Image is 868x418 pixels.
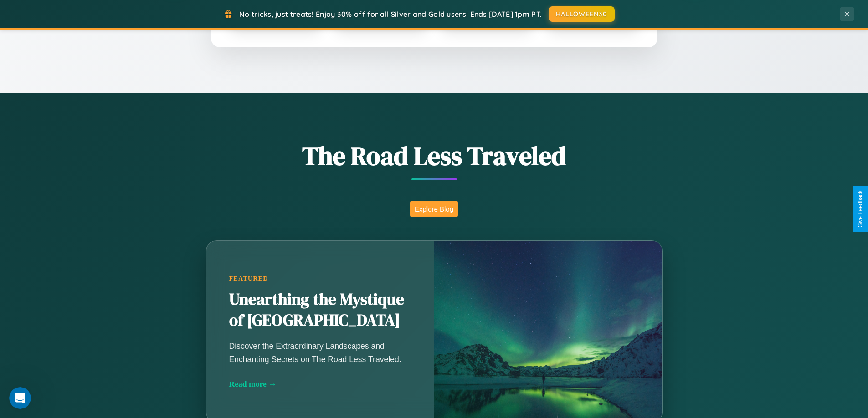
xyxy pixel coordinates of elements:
h1: The Road Less Traveled [161,138,708,173]
button: HALLOWEEN30 [549,6,615,22]
span: No tricks, just treats! Enjoy 30% off for all Silver and Gold users! Ends [DATE] 1pm PT. [239,10,542,19]
div: Give Feedback [857,191,863,227]
div: Featured [229,275,411,282]
h2: Unearthing the Mystique of [GEOGRAPHIC_DATA] [229,289,411,331]
iframe: Intercom live chat [9,387,31,409]
p: Discover the Extraordinary Landscapes and Enchanting Secrets on The Road Less Traveled. [229,340,411,365]
button: Explore Blog [410,201,458,217]
div: Read more → [229,379,411,389]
